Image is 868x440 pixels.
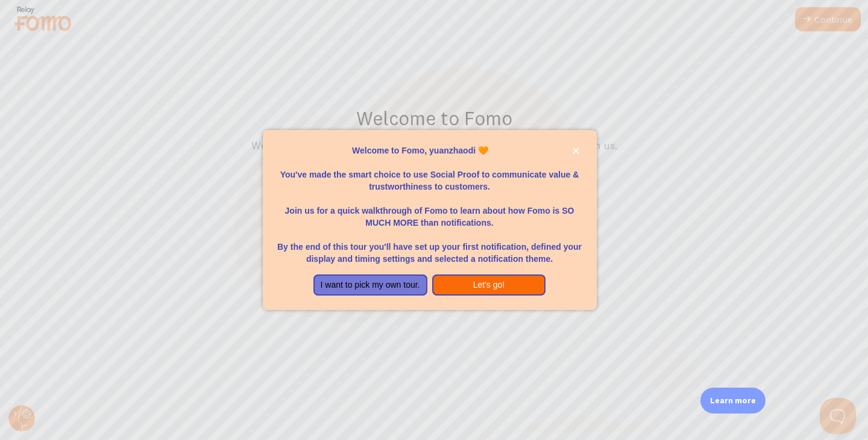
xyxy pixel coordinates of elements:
p: By the end of this tour you'll have set up your first notification, defined your display and timi... [277,229,582,265]
button: I want to pick my own tour. [313,274,427,296]
p: You've made the smart choice to use Social Proof to communicate value & trustworthiness to custom... [277,156,582,193]
p: Join us for a quick walkthrough of Fomo to learn about how Fomo is SO MUCH MORE than notifications. [277,193,582,229]
button: close, [570,144,582,157]
button: Let's go! [432,274,546,296]
div: Welcome to Fomo, yuanzhaodi 🧡You&amp;#39;ve made the smart choice to use Social Proof to communic... [263,130,597,311]
p: Welcome to Fomo, yuanzhaodi 🧡 [277,144,582,156]
p: Learn more [710,395,756,406]
div: Learn more [700,388,766,414]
